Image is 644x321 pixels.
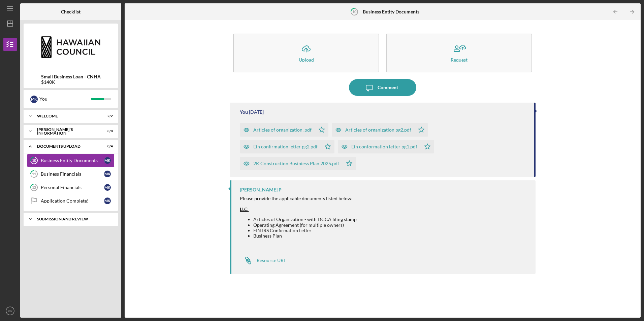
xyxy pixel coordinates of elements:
div: WELCOME [37,114,96,118]
div: M K [104,198,111,204]
text: MK [8,309,13,313]
span: LLC: [240,206,249,212]
div: [PERSON_NAME] P [240,187,282,192]
div: Articles of organization .pdf [253,127,312,133]
div: 2 / 2 [101,114,113,118]
tspan: 10 [32,158,36,163]
a: 11Business FinancialsMK [27,167,115,181]
tspan: 10 [352,9,357,14]
b: Small Business Loan - CNHA [41,74,101,79]
div: Application Complete! [41,198,104,204]
button: Articles of organization pg2.pdf [332,123,428,137]
a: 10Business Entity DocumentsMK [27,154,115,167]
tspan: 11 [32,172,36,176]
li: Articles of Organization - with DCCA filing stamp [253,217,357,222]
div: M K [104,184,111,191]
div: Ein confirmation letter pg2.pdf [253,144,318,149]
div: Business Financials [41,171,104,177]
a: Resource URL [240,254,286,267]
b: Checklist [61,9,80,14]
button: Upload [233,34,379,72]
div: [PERSON_NAME]'S INFORMATION [37,128,96,135]
a: 12Personal FinancialsMK [27,181,115,194]
tspan: 12 [32,185,36,190]
button: Articles of organization .pdf [240,123,328,137]
li: Operating Agreement (for multiple owners) [253,222,357,228]
button: Ein conformation letter pg1.pdf [338,140,434,153]
div: 8 / 8 [101,129,113,133]
time: 2025-08-09 00:11 [249,109,264,115]
div: You [39,93,91,105]
div: 2K Construction Businiess Plan 2025.pdf [253,161,339,166]
li: Business Plan [253,233,357,239]
button: MK [3,304,17,318]
div: M K [104,157,111,164]
div: Ein conformation letter pg1.pdf [351,144,417,149]
a: Application Complete!MK [27,194,115,208]
div: Business Entity Documents [41,158,104,163]
div: DOCUMENTS UPLOAD [37,144,96,148]
div: M K [30,96,38,103]
button: Comment [349,79,416,96]
div: Request [451,57,468,62]
button: Request [386,34,532,72]
div: $140K [41,79,101,85]
div: Comment [378,79,398,96]
b: Business Entity Documents [363,9,419,14]
div: Please provide the applicable documents listed below: [240,196,357,201]
div: SUBMISSION AND REVIEW [37,217,109,221]
button: Ein confirmation letter pg2.pdf [240,140,334,153]
div: Personal Financials [41,185,104,190]
button: 2K Construction Businiess Plan 2025.pdf [240,157,356,170]
div: You [240,109,248,115]
img: Product logo [24,27,118,67]
div: M K [104,171,111,177]
li: EIN IRS Confirmation Letter [253,228,357,233]
div: Resource URL [257,258,286,263]
div: 0 / 4 [101,144,113,148]
div: Articles of organization pg2.pdf [345,127,411,133]
div: Upload [299,57,314,62]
